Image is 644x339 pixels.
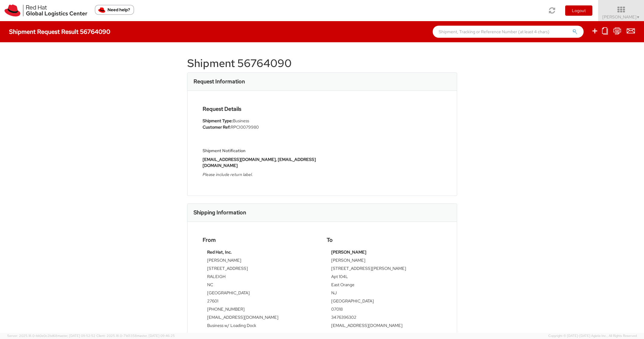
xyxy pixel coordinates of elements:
[331,306,437,314] td: 07018
[207,306,313,314] td: [PHONE_NUMBER]
[331,282,437,290] td: East Orange
[548,334,637,338] span: Copyright © [DATE]-[DATE] Agistix Inc., All Rights Reserved
[331,265,437,273] td: [STREET_ADDRESS][PERSON_NAME]
[331,290,437,298] td: NJ
[203,237,318,243] h4: From
[207,249,232,255] strong: Red Hat, Inc.
[331,249,366,255] strong: [PERSON_NAME]
[96,334,175,338] span: Client: 2025.18.0-71d3358
[194,78,245,85] h3: Request Information
[331,322,437,331] td: [EMAIL_ADDRESS][DOMAIN_NAME]
[57,334,95,338] span: master, [DATE] 09:52:52
[207,298,313,306] td: 27601
[207,273,313,282] td: RALEIGH
[636,15,640,20] span: ▼
[203,172,253,177] i: Please include return label.
[207,290,313,298] td: [GEOGRAPHIC_DATA]
[203,118,233,123] strong: Shipment Type:
[203,124,231,130] strong: Customer Ref:
[207,322,313,331] td: Business w/ Loading Dock
[331,298,437,306] td: [GEOGRAPHIC_DATA]
[7,334,95,338] span: Server: 2025.18.0-bb0e0c2bd68
[433,26,584,38] input: Shipment, Tracking or Reference Number (at least 4 chars)
[203,157,316,168] strong: [EMAIL_ADDRESS][DOMAIN_NAME], [EMAIL_ADDRESS][DOMAIN_NAME]
[203,106,318,112] h4: Request Details
[565,5,592,16] button: Logout
[203,124,318,130] li: RPCI0079980
[203,118,318,124] li: Business
[187,57,457,69] h1: Shipment 56764090
[327,237,442,243] h4: To
[331,257,437,265] td: [PERSON_NAME]
[207,282,313,290] td: NC
[194,209,246,216] h3: Shipping Information
[207,257,313,265] td: [PERSON_NAME]
[331,314,437,322] td: 3476396302
[95,5,134,15] button: Need help?
[602,14,640,20] span: [PERSON_NAME]
[9,28,110,35] h4: Shipment Request Result 56764090
[203,149,318,153] h5: Shipment Notification
[207,314,313,322] td: [EMAIL_ADDRESS][DOMAIN_NAME]
[331,273,437,282] td: Apt 104L
[137,334,175,338] span: master, [DATE] 09:46:25
[5,5,87,17] img: rh-logistics-00dfa346123c4ec078e1.svg
[207,265,313,273] td: [STREET_ADDRESS]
